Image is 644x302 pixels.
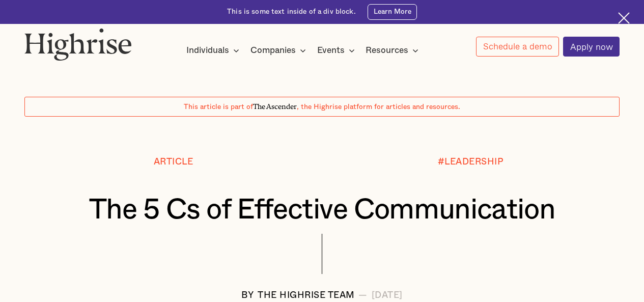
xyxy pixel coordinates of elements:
div: Companies [250,44,296,57]
a: Apply now [563,37,620,57]
div: The Highrise Team [258,290,355,300]
div: — [358,290,368,300]
a: Learn More [368,4,417,20]
span: This article is part of [184,103,253,111]
div: [DATE] [372,290,403,300]
a: Schedule a demo [476,37,559,57]
div: Events [317,44,345,57]
div: This is some text inside of a div block. [227,7,356,17]
div: Resources [366,44,408,57]
div: Article [154,157,193,167]
div: #LEADERSHIP [438,157,504,167]
div: Resources [366,44,422,57]
h1: The 5 Cs of Effective Communication [49,195,595,226]
div: Events [317,44,358,57]
div: Individuals [186,44,229,57]
span: , the Highrise platform for articles and resources. [297,103,460,111]
img: Cross icon [618,12,630,24]
img: Highrise logo [24,28,132,61]
div: Individuals [186,44,242,57]
div: Companies [250,44,309,57]
div: BY [241,290,254,300]
span: The Ascender [253,101,297,109]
